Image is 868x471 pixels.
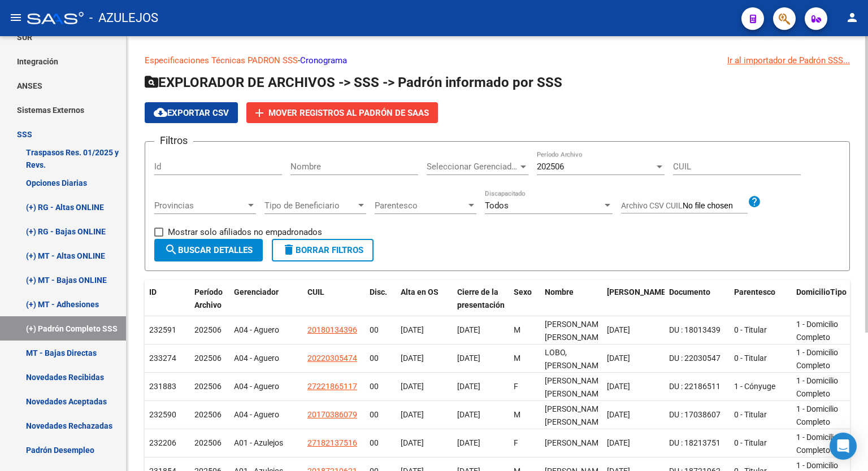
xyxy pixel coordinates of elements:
[457,354,480,363] span: [DATE]
[282,243,296,256] mat-icon: delete
[734,410,767,419] span: 0 - Titular
[734,438,767,447] span: 0 - Titular
[792,280,854,317] datatable-header-cell: DomicilioTipo
[545,404,605,426] span: [PERSON_NAME] [PERSON_NAME]
[9,11,23,24] mat-icon: menu
[89,6,158,30] span: - AZULEJOS
[370,408,392,421] div: 00
[514,287,532,296] span: Sexo
[545,376,605,398] span: [PERSON_NAME] [PERSON_NAME]
[154,200,246,211] span: Provincias
[194,438,222,447] span: 202506
[149,354,176,363] span: 233274
[282,245,363,255] span: Borrar Filtros
[514,382,518,391] span: F
[145,54,850,67] p: -
[453,280,509,317] datatable-header-cell: Cierre de la presentación
[669,287,710,296] span: Documento
[234,354,279,363] span: A04 - Aguero
[370,287,387,296] span: Disc.
[545,348,605,370] span: LOBO, [PERSON_NAME]
[457,410,480,419] span: [DATE]
[164,245,253,255] span: Buscar Detalles
[370,352,392,365] div: 00
[168,225,322,239] span: Mostrar solo afiliados no empadronados
[149,382,176,391] span: 231883
[154,133,193,149] h3: Filtros
[164,243,178,256] mat-icon: search
[234,410,279,419] span: A04 - Aguero
[602,280,665,317] datatable-header-cell: Fecha Nac.
[514,325,520,334] span: M
[457,325,480,334] span: [DATE]
[545,438,605,447] span: [PERSON_NAME]
[669,325,721,334] span: DU : 18013439
[234,287,279,296] span: Gerenciador
[145,75,562,90] span: EXPLORADOR DE ARCHIVOS -> SSS -> Padrón informado por SSS
[149,325,176,334] span: 232591
[607,382,630,391] span: [DATE]
[830,433,857,460] div: Open Intercom Messenger
[796,376,838,398] span: 1 - Domicilio Completo
[683,201,748,211] input: Archivo CSV CUIL
[268,108,429,118] span: Mover registros al PADRÓN de SAAS
[734,325,767,334] span: 0 - Titular
[665,280,730,317] datatable-header-cell: Documento
[401,325,424,334] span: [DATE]
[300,55,347,66] a: Cronograma
[607,287,670,296] span: [PERSON_NAME].
[272,239,374,261] button: Borrar Filtros
[307,354,357,363] span: 20220305474
[540,280,602,317] datatable-header-cell: Nombre
[545,320,605,342] span: [PERSON_NAME] [PERSON_NAME]
[537,162,564,172] span: 202506
[370,324,392,337] div: 00
[669,382,721,391] span: DU : 22186511
[845,11,859,24] mat-icon: person
[234,325,279,334] span: A04 - Aguero
[365,280,396,317] datatable-header-cell: Disc.
[734,382,775,391] span: 1 - Cónyuge
[796,348,838,370] span: 1 - Domicilio Completo
[401,410,424,419] span: [DATE]
[485,200,509,211] span: Todos
[427,162,518,172] span: Seleccionar Gerenciador
[509,280,540,317] datatable-header-cell: Sexo
[727,54,850,67] div: Ir al importador de Padrón SSS...
[796,320,838,342] span: 1 - Domicilio Completo
[370,380,392,393] div: 00
[154,108,229,118] span: Exportar CSV
[734,287,775,296] span: Parentesco
[307,410,357,419] span: 20170386079
[796,287,847,296] span: DomicilioTipo
[145,102,238,123] button: Exportar CSV
[734,354,767,363] span: 0 - Titular
[730,280,792,317] datatable-header-cell: Parentesco
[669,438,721,447] span: DU : 18213751
[194,382,222,391] span: 202506
[545,287,574,296] span: Nombre
[457,438,480,447] span: [DATE]
[307,438,357,447] span: 27182137516
[194,287,223,309] span: Período Archivo
[514,438,518,447] span: F
[607,354,630,363] span: [DATE]
[375,200,466,211] span: Parentesco
[748,195,761,208] mat-icon: help
[234,382,279,391] span: A04 - Aguero
[253,106,266,120] mat-icon: add
[457,287,505,309] span: Cierre de la presentación
[401,382,424,391] span: [DATE]
[514,354,520,363] span: M
[307,325,357,334] span: 20180134396
[154,239,263,261] button: Buscar Detalles
[457,382,480,391] span: [DATE]
[796,433,838,455] span: 1 - Domicilio Completo
[190,280,229,317] datatable-header-cell: Período Archivo
[145,280,190,317] datatable-header-cell: ID
[234,438,283,447] span: A01 - Azulejos
[607,325,630,334] span: [DATE]
[401,354,424,363] span: [DATE]
[621,201,683,210] span: Archivo CSV CUIL
[149,287,157,296] span: ID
